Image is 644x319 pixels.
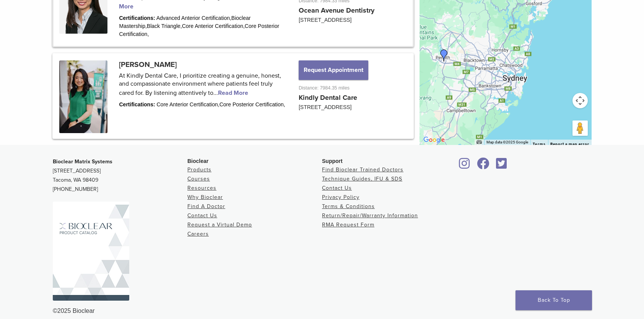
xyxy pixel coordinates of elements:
[493,162,509,170] a: Bioclear
[322,158,343,164] span: Support
[187,166,211,173] a: Products
[322,185,352,191] a: Contact Us
[187,176,210,182] a: Courses
[322,212,418,219] a: Return/Repair/Warranty Information
[53,157,187,194] p: [STREET_ADDRESS] Tacoma, WA 98409 [PHONE_NUMBER]
[187,158,208,164] span: Bioclear
[187,221,252,228] a: Request a Virtual Demo
[322,221,374,228] a: RMA Request Form
[322,166,403,173] a: Find Bioclear Trained Doctors
[299,60,368,80] button: Request Appointment
[322,203,375,210] a: Terms & Conditions
[476,140,482,145] button: Keyboard shortcuts
[572,93,588,108] button: Map camera controls
[187,194,223,200] a: Why Bioclear
[187,231,209,237] a: Careers
[474,162,492,170] a: Bioclear
[53,158,112,165] strong: Bioclear Matrix Systems
[486,140,528,144] span: Map data ©2025 Google
[421,135,447,145] img: Google
[187,203,225,210] a: Find A Doctor
[187,185,216,191] a: Resources
[550,142,589,146] a: Report a map error
[322,176,402,182] a: Technique Guides, IFU & SDS
[187,212,217,219] a: Contact Us
[516,290,592,310] a: Back To Top
[438,49,450,62] div: Dr. Geoffrey Wan
[572,120,588,136] button: Drag Pegman onto the map to open Street View
[53,306,591,316] div: ©2025 Bioclear
[533,142,546,146] a: Terms (opens in new tab)
[457,162,473,170] a: Bioclear
[322,194,359,200] a: Privacy Policy
[53,202,129,301] img: Bioclear
[421,135,447,145] a: Open this area in Google Maps (opens a new window)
